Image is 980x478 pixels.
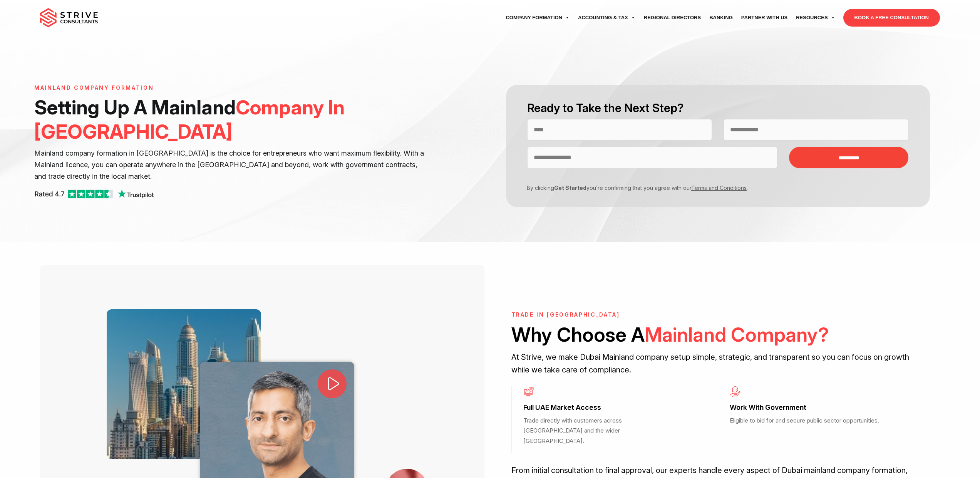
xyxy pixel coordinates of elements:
[34,85,426,91] h6: Mainland Company Formation
[691,184,747,191] a: Terms and Conditions
[640,7,705,29] a: Regional Directors
[501,7,574,29] a: Company Formation
[511,312,925,318] h6: TRADE IN [GEOGRAPHIC_DATA]
[490,85,946,207] form: Contact form
[737,7,792,29] a: Partner with Us
[523,416,677,446] p: Trade directly with customers across [GEOGRAPHIC_DATA] and the wider [GEOGRAPHIC_DATA].
[792,7,839,29] a: Resources
[554,184,586,191] strong: Get Started
[34,95,426,144] h1: Setting Up A Mainland
[645,323,829,346] span: Mainland Company?
[40,8,98,27] img: main-logo.svg
[574,7,640,29] a: Accounting & Tax
[511,351,925,376] p: At Strive, we make Dubai Mainland company setup simple, strategic, and transparent so you can foc...
[34,148,426,182] p: Mainland company formation in [GEOGRAPHIC_DATA] is the choice for entrepreneurs who want maximum ...
[511,321,925,348] h2: Why Choose A
[843,9,940,27] a: BOOK A FREE CONSULTATION
[527,100,909,116] h2: Ready to Take the Next Step?
[523,403,677,412] h3: Full UAE Market Access
[521,184,903,192] p: By clicking you’re confirming that you agree with our .
[730,416,883,426] p: Eligible to bid for and secure public sector opportunities.
[730,403,883,412] h3: Work With Government
[705,7,737,29] a: Banking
